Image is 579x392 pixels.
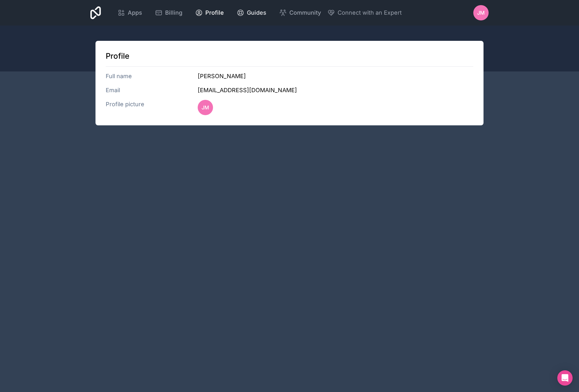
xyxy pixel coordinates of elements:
a: Profile [190,6,229,20]
span: Community [289,8,321,17]
h3: [EMAIL_ADDRESS][DOMAIN_NAME] [198,86,473,95]
h3: Profile picture [106,100,198,115]
a: Apps [112,6,147,20]
span: Billing [165,8,182,17]
span: Profile [205,8,224,17]
a: Billing [150,6,187,20]
span: Apps [128,8,142,17]
button: Connect with an Expert [327,8,402,17]
h3: Full name [106,72,198,81]
span: JM [202,104,209,111]
span: JM [477,9,485,17]
h3: Email [106,86,198,95]
h1: Profile [106,51,473,61]
span: Connect with an Expert [338,8,402,17]
a: Community [274,6,326,20]
h3: [PERSON_NAME] [198,72,473,81]
div: Open Intercom Messenger [557,370,573,386]
span: Guides [247,8,266,17]
a: Guides [232,6,271,20]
